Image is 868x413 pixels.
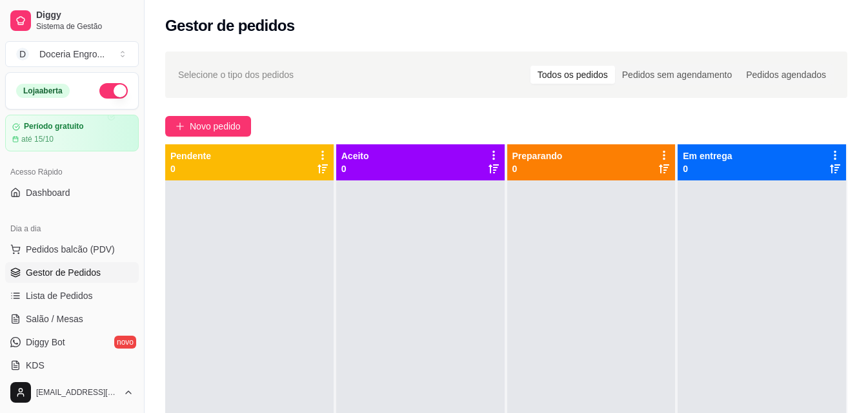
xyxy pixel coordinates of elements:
[512,149,563,162] p: Preparando
[5,5,139,36] a: DiggySistema de Gestão
[26,312,83,325] span: Salão / Mesas
[36,21,134,32] span: Sistema de Gestão
[5,218,139,239] div: Dia a dia
[26,186,70,199] span: Dashboard
[26,243,115,256] span: Pedidos balcão (PDV)
[615,66,739,84] div: Pedidos sem agendamento
[16,84,70,98] div: Loja aberta
[5,182,139,203] a: Dashboard
[5,332,139,352] a: Diggy Botnovo
[165,15,295,36] h2: Gestor de pedidos
[5,355,139,376] a: KDS
[512,162,563,175] p: 0
[190,119,241,133] span: Novo pedido
[165,116,251,137] button: Novo pedido
[5,377,139,408] button: [EMAIL_ADDRESS][DOMAIN_NAME]
[5,162,139,182] div: Acesso Rápido
[170,162,211,175] p: 0
[341,149,369,162] p: Aceito
[5,285,139,306] a: Lista de Pedidos
[36,387,118,398] span: [EMAIL_ADDRESS][DOMAIN_NAME]
[26,336,65,349] span: Diggy Bot
[99,83,128,99] button: Alterar Status
[26,266,101,279] span: Gestor de Pedidos
[24,122,84,131] article: Período gratuito
[5,262,139,283] a: Gestor de Pedidos
[5,309,139,329] a: Salão / Mesas
[26,359,45,372] span: KDS
[36,10,134,21] span: Diggy
[176,122,185,131] span: plus
[5,239,139,260] button: Pedidos balcão (PDV)
[5,115,139,151] a: Período gratuitoaté 15/10
[21,134,54,144] article: até 15/10
[530,66,615,84] div: Todos os pedidos
[5,41,139,67] button: Select a team
[39,48,105,61] div: Doceria Engro ...
[16,48,29,61] span: D
[170,149,211,162] p: Pendente
[341,162,369,175] p: 0
[739,66,833,84] div: Pedidos agendados
[26,289,93,302] span: Lista de Pedidos
[683,149,732,162] p: Em entrega
[683,162,732,175] p: 0
[178,68,294,82] span: Selecione o tipo dos pedidos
